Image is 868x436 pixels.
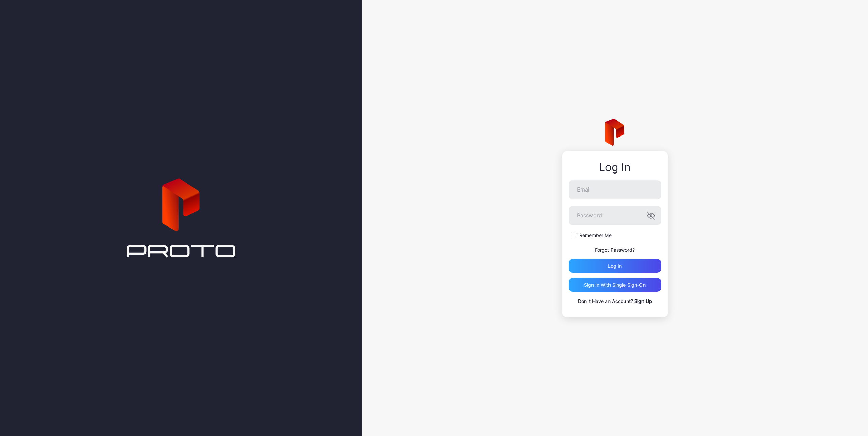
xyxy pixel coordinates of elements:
label: Remember Me [579,232,612,239]
a: Sign Up [634,298,652,304]
button: Password [647,212,655,220]
div: Log In [569,161,661,174]
a: Forgot Password? [595,247,635,253]
input: Password [569,206,661,225]
div: Log in [608,263,622,269]
button: Log in [569,259,661,273]
input: Email [569,180,661,199]
button: Sign in With Single Sign-On [569,278,661,292]
p: Don`t Have an Account? [569,297,661,305]
div: Sign in With Single Sign-On [584,282,646,288]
